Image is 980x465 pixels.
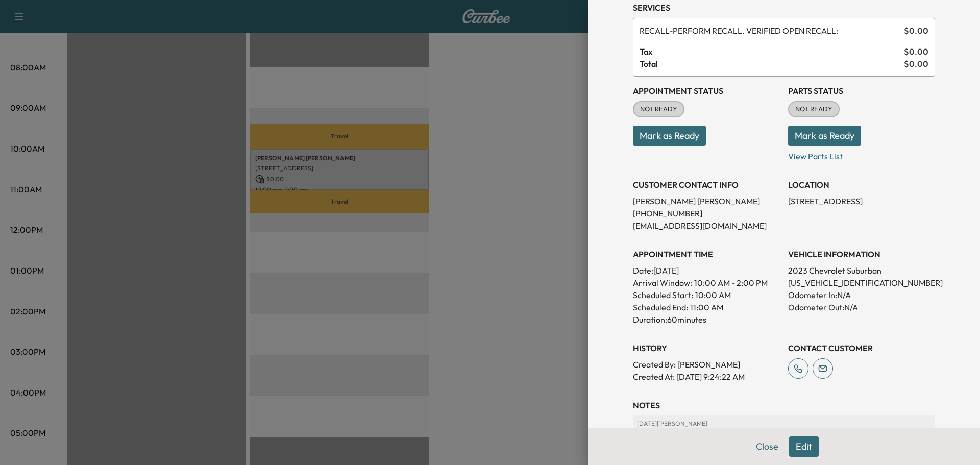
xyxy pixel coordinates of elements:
[695,289,731,301] p: 10:00 AM
[788,85,935,97] h3: Parts Status
[789,436,819,457] button: Edit
[694,277,768,289] span: 10:00 AM - 2:00 PM
[788,146,935,162] p: View Parts List
[788,289,935,301] p: Odometer In: N/A
[904,25,928,37] span: $ 0.00
[634,104,683,114] span: NOT READY
[640,25,900,37] span: PERFORM RECALL. VERIFIED OPEN RECALL:
[690,301,723,313] p: 11:00 AM
[640,45,904,58] span: Tax
[633,277,780,289] p: Arrival Window:
[788,248,935,260] h3: VEHICLE INFORMATION
[788,179,935,191] h3: LOCATION
[633,342,780,354] h3: History
[749,436,785,457] button: Close
[633,126,706,146] button: Mark as Ready
[788,195,935,207] p: [STREET_ADDRESS]
[789,104,839,114] span: NOT READY
[788,277,935,289] p: [US_VEHICLE_IDENTIFICATION_NUMBER]
[633,313,780,326] p: Duration: 60 minutes
[633,179,780,191] h3: CUSTOMER CONTACT INFO
[633,371,780,383] p: Created At : [DATE] 9:24:22 AM
[640,58,904,70] span: Total
[633,85,780,97] h3: Appointment Status
[633,248,780,260] h3: APPOINTMENT TIME
[633,399,935,411] h3: NOTES
[633,264,780,277] p: Date: [DATE]
[788,342,935,354] h3: CONTACT CUSTOMER
[904,58,928,70] span: $ 0.00
[633,219,780,232] p: [EMAIL_ADDRESS][DOMAIN_NAME]
[633,207,780,219] p: [PHONE_NUMBER]
[637,420,931,428] p: [DATE] | [PERSON_NAME]
[904,45,928,58] span: $ 0.00
[633,301,688,313] p: Scheduled End:
[633,2,935,14] h3: Services
[788,264,935,277] p: 2023 Chevrolet Suburban
[633,289,693,301] p: Scheduled Start:
[788,126,861,146] button: Mark as Ready
[788,301,935,313] p: Odometer Out: N/A
[633,195,780,207] p: [PERSON_NAME] [PERSON_NAME]
[633,358,780,371] p: Created By : [PERSON_NAME]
